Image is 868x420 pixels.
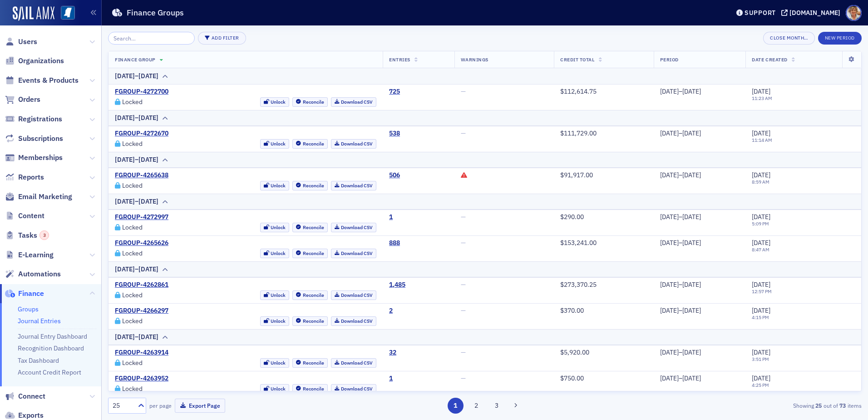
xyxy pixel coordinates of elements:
[331,97,377,107] a: Download CSV
[745,9,776,17] div: Support
[292,290,328,300] button: Reconcile
[560,280,597,289] span: $273,370.25
[331,358,377,368] a: Download CSV
[5,289,44,299] a: Finance
[331,384,377,394] a: Download CSV
[115,307,168,315] a: FGROUP-4266297
[389,88,400,96] a: 725
[292,97,328,107] button: Reconcile
[660,281,740,289] div: [DATE]–[DATE]
[818,32,862,45] button: New Period
[560,306,584,315] span: $370.00
[5,95,40,105] a: Orders
[122,183,143,188] div: Locked
[18,317,61,325] a: Journal Entries
[115,349,168,357] a: FGROUP-4263914
[781,10,843,16] button: [DOMAIN_NAME]
[18,332,87,340] a: Journal Entry Dashboard
[752,171,770,179] span: [DATE]
[122,141,143,146] div: Locked
[389,56,410,63] span: Entries
[18,56,64,66] span: Organizations
[5,192,72,202] a: Email Marketing
[13,6,54,21] img: SailAMX
[113,401,133,410] div: 25
[331,139,377,149] a: Download CSV
[461,280,466,289] span: —
[115,56,156,63] span: Finance Group
[752,213,770,221] span: [DATE]
[560,239,597,247] span: $153,241.00
[789,9,840,17] div: [DOMAIN_NAME]
[560,348,589,356] span: $5,920.00
[660,171,740,180] div: [DATE]–[DATE]
[5,391,45,401] a: Connect
[5,134,63,144] a: Subscriptions
[5,172,44,182] a: Reports
[560,213,584,221] span: $290.00
[560,129,597,137] span: $111,729.00
[108,32,195,45] input: Search…
[838,401,848,410] strong: 73
[18,37,37,47] span: Users
[660,307,740,315] div: [DATE]–[DATE]
[389,349,396,357] a: 32
[5,114,62,124] a: Registrations
[461,56,488,63] span: Warnings
[752,137,772,143] time: 11:14 AM
[260,181,290,190] button: Unlock
[5,75,79,85] a: Events & Products
[18,305,39,313] a: Groups
[122,386,143,391] div: Locked
[5,37,37,47] a: Users
[5,211,44,221] a: Content
[331,223,377,232] a: Download CSV
[18,391,45,401] span: Connect
[260,290,290,300] button: Unlock
[461,239,466,247] span: —
[468,398,484,414] button: 2
[292,139,328,149] button: Reconcile
[660,239,740,247] div: [DATE]–[DATE]
[260,316,290,326] button: Unlock
[389,375,393,383] a: 1
[752,129,770,137] span: [DATE]
[461,172,467,178] i: 1 issues
[660,349,740,357] div: [DATE]–[DATE]
[122,360,143,365] div: Locked
[260,358,290,368] button: Unlock
[122,293,143,298] div: Locked
[763,32,814,45] button: Close Month…
[752,314,769,320] time: 4:15 PM
[752,179,769,185] time: 8:59 AM
[260,97,290,107] button: Unlock
[122,100,143,105] div: Locked
[122,225,143,230] div: Locked
[115,332,158,342] div: [DATE]–[DATE]
[5,56,64,66] a: Organizations
[660,88,740,96] div: [DATE]–[DATE]
[260,139,290,149] button: Unlock
[115,171,168,180] a: FGROUP-4265638
[18,269,61,279] span: Automations
[331,181,377,190] a: Download CSV
[292,249,328,258] button: Reconcile
[18,134,63,144] span: Subscriptions
[5,230,49,240] a: Tasks3
[389,171,400,180] div: 506
[389,213,393,221] div: 1
[115,88,168,96] a: FGROUP-4272700
[389,239,400,247] a: 888
[115,113,158,123] div: [DATE]–[DATE]
[115,239,168,247] a: FGROUP-4265626
[489,398,505,414] button: 3
[752,220,769,227] time: 5:09 PM
[18,356,59,365] a: Tax Dashboard
[752,356,769,362] time: 3:51 PM
[18,230,49,240] span: Tasks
